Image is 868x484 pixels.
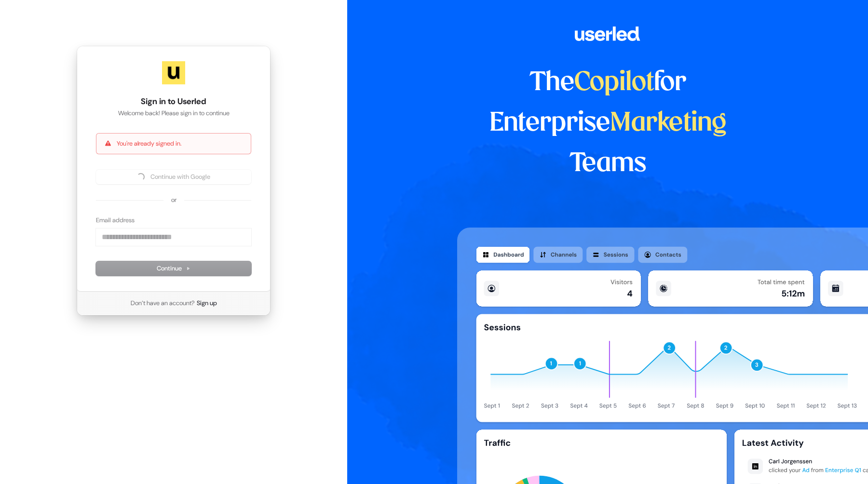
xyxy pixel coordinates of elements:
h1: Sign in to Userled [96,96,251,108]
span: Don’t have an account? [131,299,195,308]
p: or [171,196,176,204]
h1: The for Enterprise Teams [457,63,759,184]
p: You're already signed in. [117,139,181,148]
p: Welcome back! Please sign in to continue [96,109,251,118]
img: Userled [162,61,185,84]
span: Copilot [574,70,654,95]
a: Sign up [197,299,217,308]
span: Marketing [610,111,727,136]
